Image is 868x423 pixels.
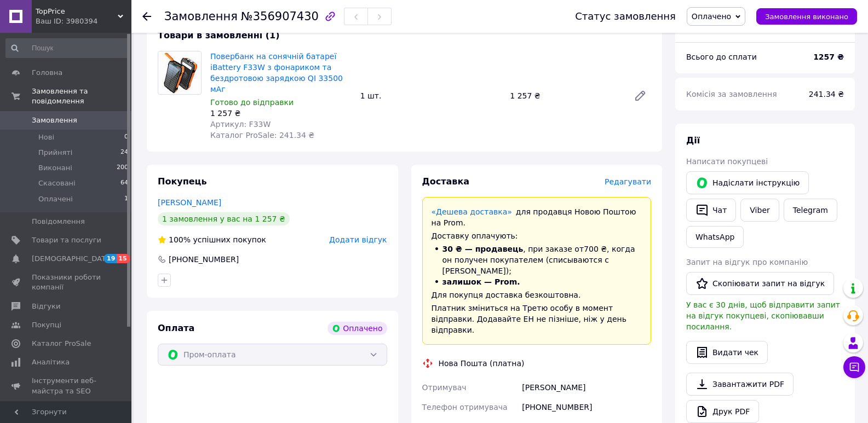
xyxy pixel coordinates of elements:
div: 1 замовлення у вас на 1 257 ₴ [158,212,290,225]
span: Отримувач [422,383,467,392]
div: Ваш ID: 3980394 [36,16,131,26]
span: Замовлення [164,10,238,23]
span: Запит на відгук про компанію [686,258,808,266]
span: 15 [117,254,129,263]
a: Viber [740,199,779,222]
span: [DEMOGRAPHIC_DATA] [32,254,113,264]
span: Доставка [422,176,470,187]
img: Повербанк на сонячній батареї iBattery F33W з фонариком та бездротовою зарядкою QI 33500 мАг [158,51,201,94]
a: [PERSON_NAME] [158,198,221,207]
button: Замовлення виконано [756,8,857,25]
div: Повернутися назад [142,11,151,22]
div: успішних покупок [158,234,266,245]
span: Каталог ProSale: 241.34 ₴ [210,131,314,140]
span: Комісія за замовлення [686,90,777,98]
span: Товари в замовленні (1) [158,30,280,40]
span: Додати відгук [329,235,387,244]
span: Замовлення виконано [765,13,848,21]
span: Всього до сплати [686,53,757,61]
span: 0 [124,132,128,142]
li: , при заказе от 700 ₴ , когда он получен покупателем (списываются с [PERSON_NAME]); [432,244,642,276]
span: Показники роботи компанії [32,273,101,292]
div: Оплачено [327,322,387,335]
input: Пошук [5,38,129,58]
span: Каталог ProSale [32,339,91,349]
div: 1 257 ₴ [505,88,625,103]
div: [PHONE_NUMBER] [168,254,240,265]
span: Замовлення [32,115,77,125]
span: Оплачені [38,194,73,204]
span: Інструменти веб-майстра та SEO [32,376,101,396]
button: Чат з покупцем [843,356,865,378]
span: Нові [38,132,54,142]
span: Виконані [38,163,72,173]
div: Доставку оплачують: [432,230,642,241]
div: [PHONE_NUMBER] [520,397,653,417]
span: Готово до відправки [210,98,294,107]
div: Нова Пошта (платна) [436,358,527,369]
div: 1 шт. [356,88,506,103]
button: Видати чек [686,341,768,364]
span: Головна [32,68,62,78]
span: 100% [169,235,191,244]
span: Скасовані [38,178,76,188]
div: Платник зміниться на Третю особу в момент відправки. Додавайте ЕН не пізніше, ніж у день відправки. [432,303,642,335]
span: 19 [104,254,117,263]
span: 1 [124,194,128,204]
a: Завантажити PDF [686,373,794,396]
span: 64 [120,178,128,188]
span: Прийняті [38,148,72,158]
div: 1 257 ₴ [210,108,352,119]
div: для продавця Новою Поштою на Prom. [432,206,642,228]
div: Для покупця доставка безкоштовна. [432,289,642,300]
span: Редагувати [605,177,651,186]
span: 200 [117,163,128,173]
a: Редагувати [629,85,651,107]
a: Telegram [784,199,837,222]
div: Статус замовлення [575,11,676,22]
button: Надіслати інструкцію [686,171,809,194]
span: Покупці [32,320,61,330]
span: залишок — Prom. [442,277,520,286]
button: Чат [686,199,736,222]
button: Скопіювати запит на відгук [686,272,834,295]
span: Повідомлення [32,217,85,227]
span: TopPrice [36,7,118,16]
a: Повербанк на сонячній батареї iBattery F33W з фонариком та бездротовою зарядкою QI 33500 мАг [210,52,343,94]
span: №356907430 [241,10,319,23]
span: Відгуки [32,302,60,311]
span: У вас є 30 днів, щоб відправити запит на відгук покупцеві, скопіювавши посилання. [686,300,840,331]
span: Оплачено [692,12,731,21]
span: 24 [120,148,128,158]
span: Товари та послуги [32,235,101,245]
span: Оплата [158,323,194,333]
span: Артикул: F33W [210,120,271,129]
span: 241.34 ₴ [809,90,844,98]
a: «Дешева доставка» [432,207,512,216]
span: Написати покупцеві [686,157,768,166]
b: 1257 ₴ [813,53,844,61]
span: Аналітика [32,357,70,367]
div: [PERSON_NAME] [520,378,653,397]
a: WhatsApp [686,226,744,248]
span: Замовлення та повідомлення [32,86,131,106]
span: 30 ₴ — продавець [442,245,524,253]
span: Дії [686,135,700,146]
span: Телефон отримувача [422,403,508,412]
a: Друк PDF [686,400,759,423]
span: Покупець [158,176,207,187]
